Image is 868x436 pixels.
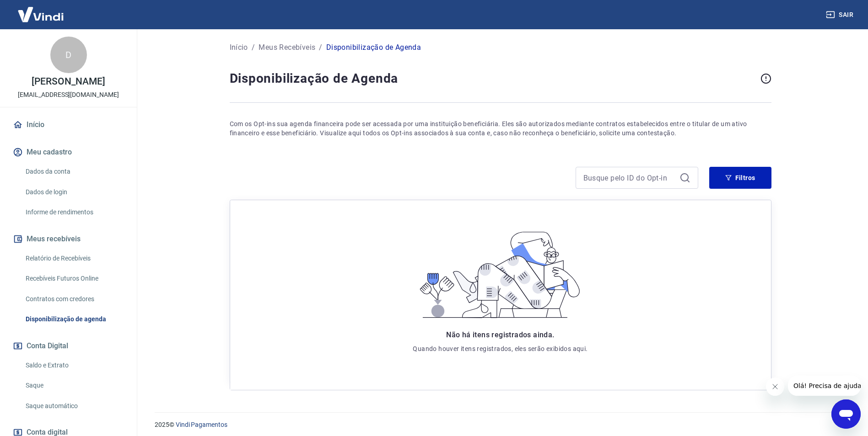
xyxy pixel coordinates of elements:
[788,376,861,396] iframe: Mensagem da empresa
[230,69,757,88] h4: Disponibilização de Agenda
[252,42,255,53] p: /
[22,397,126,415] a: Saque automático
[22,249,126,268] a: Relatório de Recebíveis
[413,344,588,353] p: Quando houver itens registrados, eles serão exibidos aqui.
[22,310,126,329] a: Disponibilização de agenda
[831,399,861,429] iframe: Botão para abrir a janela de mensagens
[22,356,126,375] a: Saldo e Extrato
[50,37,87,73] div: D
[11,229,126,249] button: Meus recebíveis
[583,171,676,185] input: Busque pelo ID do Opt-in
[22,203,126,222] a: Informe de rendimentos
[22,269,126,288] a: Recebíveis Futuros Online
[766,378,784,396] iframe: Fechar mensagem
[22,162,126,181] a: Dados da conta
[11,142,126,162] button: Meu cadastro
[319,42,322,53] p: /
[824,6,857,23] button: Sair
[18,90,119,100] p: [EMAIL_ADDRESS][DOMAIN_NAME]
[176,421,227,428] a: Vindi Pagamentos
[22,183,126,202] a: Dados de login
[230,42,248,53] a: Início
[230,119,771,138] p: Com os Opt-ins sua agenda financeira pode ser acessada por uma instituição beneficiária. Eles são...
[11,336,126,356] button: Conta Digital
[709,167,771,189] button: Filtros
[22,290,126,308] a: Contratos com credores
[326,42,421,53] p: Disponibilização de Agenda
[11,0,70,28] img: Vindi
[11,115,126,135] a: Início
[22,376,126,395] a: Saque
[155,420,846,430] p: 2025 ©
[32,77,105,86] p: [PERSON_NAME]
[259,42,315,53] a: Meus Recebíveis
[5,6,77,14] span: Olá! Precisa de ajuda?
[446,330,554,339] span: Não há itens registrados ainda.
